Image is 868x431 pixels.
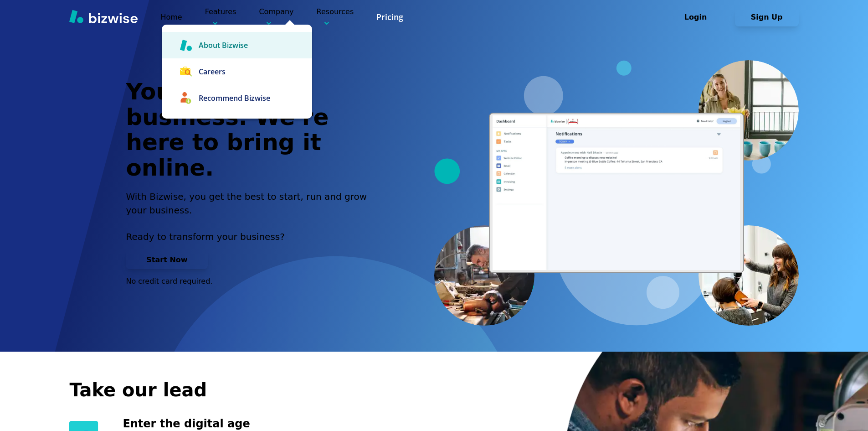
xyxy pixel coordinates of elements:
[259,6,293,28] p: Company
[735,8,799,26] button: Sign Up
[162,58,312,85] a: Careers
[126,190,377,217] h2: With Bizwise, you get the best to start, run and grow your business.
[126,251,208,269] button: Start Now
[69,10,138,23] img: Bizwise Logo
[317,6,354,28] p: Resources
[126,230,377,244] p: Ready to transform your business?
[664,13,735,21] a: Login
[69,378,753,402] h2: Take our lead
[735,13,799,21] a: Sign Up
[126,276,377,286] p: No credit card required.
[162,85,312,111] a: Recommend Bizwise
[205,6,236,28] p: Features
[160,13,182,21] a: Home
[664,8,728,26] button: Login
[126,79,377,181] h1: You have a business. We're here to bring it online.
[126,255,208,264] a: Start Now
[162,32,312,58] a: About Bizwise
[376,11,403,23] a: Pricing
